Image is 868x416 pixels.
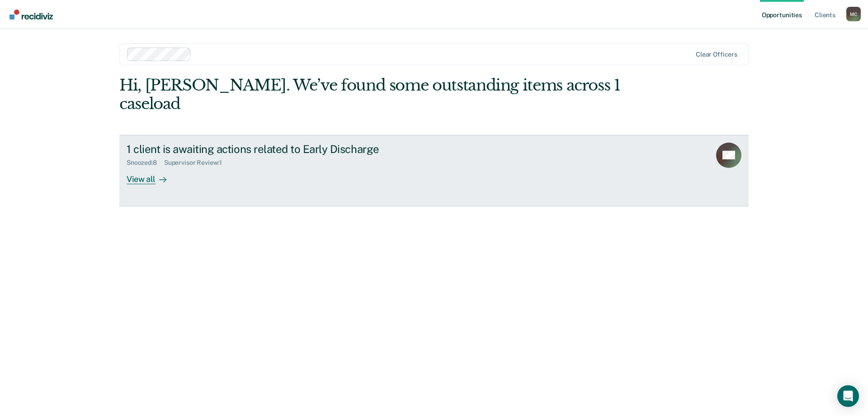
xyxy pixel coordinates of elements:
button: Profile dropdown button [846,7,861,21]
div: 1 client is awaiting actions related to Early Discharge [127,143,444,156]
div: Snoozed : 8 [127,159,164,167]
div: M C [846,7,861,21]
a: 1 client is awaiting actions related to Early DischargeSnoozed:8Supervisor Review:1View all [119,135,749,206]
div: Hi, [PERSON_NAME]. We’ve found some outstanding items across 1 caseload [119,76,623,113]
div: Open Intercom Messenger [837,385,859,407]
div: Clear officers [696,51,737,58]
div: Supervisor Review : 1 [164,159,229,167]
img: Recidiviz [9,10,53,19]
div: View all [127,167,177,184]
